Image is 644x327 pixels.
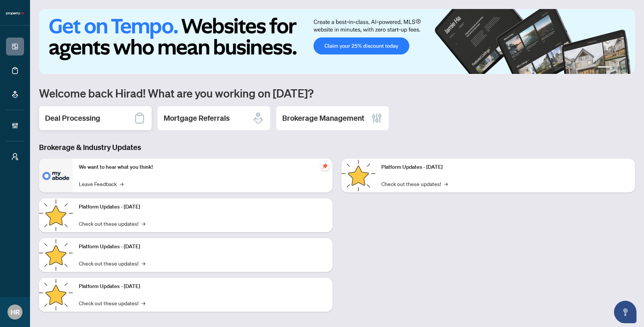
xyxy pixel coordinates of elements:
[612,66,615,69] button: 2
[39,142,635,153] h3: Brokerage & Industry Updates
[39,86,635,100] h1: Welcome back Hirad! What are you working on [DATE]?
[79,163,327,171] p: We want to hear what you think!
[11,307,20,317] span: HR
[39,198,73,232] img: Platform Updates - September 16, 2025
[39,278,73,312] img: Platform Updates - July 8, 2025
[342,159,375,192] img: Platform Updates - June 23, 2025
[39,238,73,272] img: Platform Updates - July 21, 2025
[11,153,19,160] span: user-switch
[141,299,145,307] span: →
[141,259,145,267] span: →
[320,162,330,171] span: pushpin
[79,219,145,228] a: Check out these updates!→
[79,180,123,188] a: Leave Feedback→
[141,219,145,228] span: →
[597,66,609,69] button: 1
[79,243,327,251] p: Platform Updates - [DATE]
[381,180,448,188] a: Check out these updates!→
[618,66,621,69] button: 3
[120,180,123,188] span: →
[79,282,327,291] p: Platform Updates - [DATE]
[79,203,327,211] p: Platform Updates - [DATE]
[282,113,364,123] h2: Brokerage Management
[444,180,448,188] span: →
[39,159,73,192] img: We want to hear what you think!
[6,11,24,16] img: logo
[79,259,145,267] a: Check out these updates!→
[614,301,636,323] button: Open asap
[164,113,230,123] h2: Mortgage Referrals
[39,9,635,74] img: Slide 0
[381,163,629,171] p: Platform Updates - [DATE]
[45,113,100,123] h2: Deal Processing
[624,66,627,69] button: 4
[79,299,145,307] a: Check out these updates!→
